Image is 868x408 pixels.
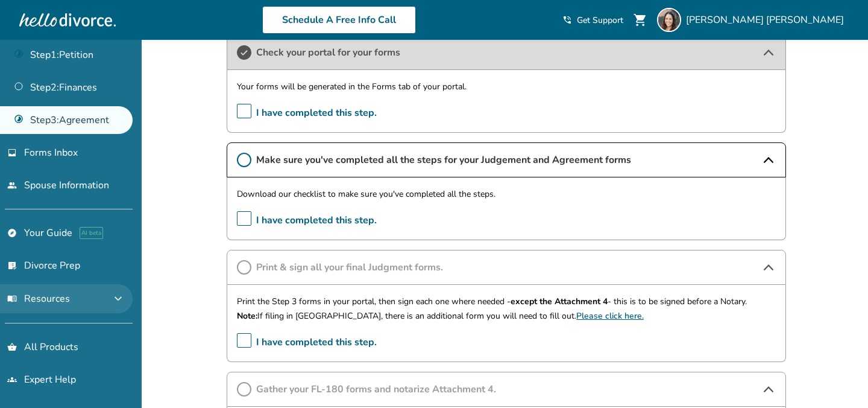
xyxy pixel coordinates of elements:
span: Print & sign all your final Judgment forms. [256,261,756,274]
strong: except the Attachment 4 [511,296,608,307]
span: Get Support [577,14,623,26]
span: I have completed this step. [237,333,377,352]
a: Schedule A Free Info Call [262,6,416,34]
span: groups [7,375,17,384]
span: I have completed this step. [237,104,377,123]
iframe: Chat Widget [808,350,868,408]
span: explore [7,228,17,238]
span: phone_in_talk [562,15,572,25]
span: Forms Inbox [24,146,78,159]
span: inbox [7,148,17,158]
a: Please click here. [576,310,644,322]
p: Your forms will be generated in the Forms tab of your portal. [237,80,776,94]
img: Molly Tafoya [657,8,681,32]
span: AI beta [80,227,103,239]
span: Gather your FL-180 forms and notarize Attachment 4. [256,383,756,396]
strong: Note: [237,310,257,322]
span: Make sure you've completed all the steps for your Judgement and Agreement forms [256,153,756,167]
span: list_alt_check [7,261,17,270]
a: phone_in_talkGet Support [562,14,623,26]
span: Resources [7,292,70,305]
span: expand_more [111,292,125,306]
span: people [7,180,17,190]
span: I have completed this step. [237,211,377,230]
span: shopping_basket [7,342,17,352]
p: If filing in [GEOGRAPHIC_DATA], there is an additional form you will need to fill out. [237,309,776,324]
span: menu_book [7,294,17,304]
span: Check your portal for your forms [256,46,756,59]
p: Download our checklist to make sure you've completed all the steps. [237,187,776,202]
span: shopping_cart [633,13,647,27]
span: [PERSON_NAME] [PERSON_NAME] [686,13,849,27]
p: Print the Step 3 forms in your portal, then sign each one where needed - - this is to be signed b... [237,295,776,309]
